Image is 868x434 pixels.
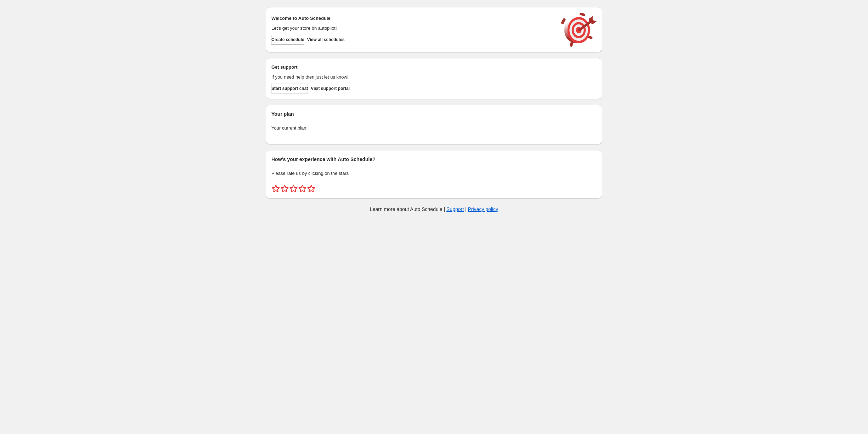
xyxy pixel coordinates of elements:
[446,206,464,212] a: Support
[271,64,554,71] h2: Get support
[271,110,597,118] h2: Your plan
[271,74,554,81] p: If you need help then just let us know!
[271,37,304,42] span: Create schedule
[468,206,498,212] a: Privacy policy
[271,84,308,93] a: Start support chat
[271,125,597,132] p: Your current plan:
[271,170,597,177] p: Please rate us by clicking on the stars
[271,25,554,32] p: Let's get your store on autopilot!
[271,156,597,163] h2: How's your experience with Auto Schedule?
[307,37,345,42] span: View all schedules
[311,84,350,93] a: Visit support portal
[271,86,308,91] span: Start support chat
[271,35,304,45] button: Create schedule
[307,35,345,45] button: View all schedules
[271,15,554,22] h2: Welcome to Auto Schedule
[311,86,350,91] span: Visit support portal
[370,206,498,213] p: Learn more about Auto Schedule | |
